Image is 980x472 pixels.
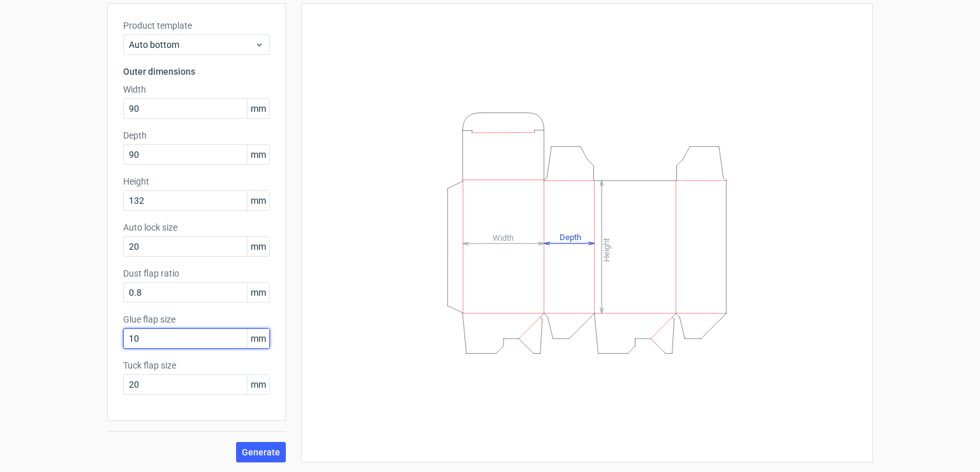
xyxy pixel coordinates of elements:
[123,267,270,280] label: Dust flap ratio
[247,375,269,394] span: mm
[247,237,269,256] span: mm
[242,448,280,457] span: Generate
[123,83,270,96] label: Width
[247,283,269,302] span: mm
[247,145,269,164] span: mm
[123,19,270,32] label: Product template
[602,238,611,261] tspan: Height
[247,99,269,118] span: mm
[560,232,581,242] tspan: Depth
[123,221,270,234] label: Auto lock size
[123,65,270,78] h3: Outer dimensions
[236,442,286,462] button: Generate
[123,359,270,372] label: Tuck flap size
[123,175,270,188] label: Height
[129,38,255,51] span: Auto bottom
[123,313,270,326] label: Glue flap size
[247,191,269,210] span: mm
[123,129,270,142] label: Depth
[493,232,514,242] tspan: Width
[247,329,269,348] span: mm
